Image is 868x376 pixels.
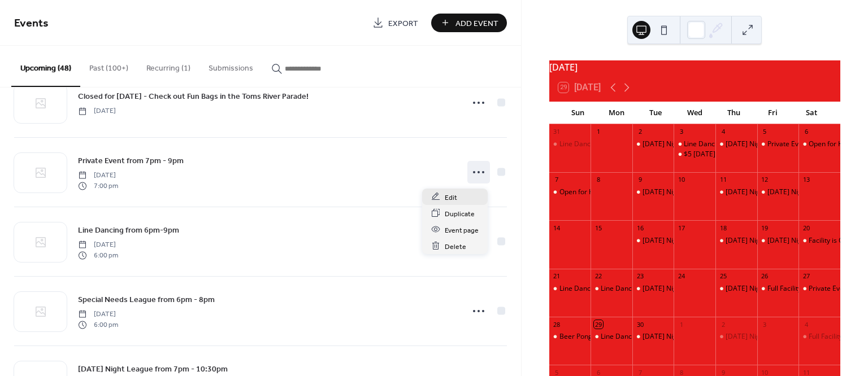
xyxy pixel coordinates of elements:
div: Open for Hourly Play from 2pm - 10pm [798,139,840,149]
div: 23 [636,272,644,281]
div: 1 [594,128,602,136]
div: Thursday Night League from 7pm - 10:30pm [715,284,757,294]
div: Line Dancing 6 Week Session [601,332,692,342]
span: Closed for [DATE] - Check out Fun Bags in the Toms River Parade! [78,91,309,103]
div: [DATE] Night Switch Tournament at 7:30pm [643,139,779,149]
div: [DATE] Night League from 7pm - 10:30pm [726,236,857,246]
div: Line Dancing from 6pm - 9pm [549,139,591,149]
div: Fri [753,102,792,124]
span: 6:00 pm [78,250,118,260]
a: [DATE] Night League from 7pm - 10:30pm [78,362,228,375]
div: Line Dancing 6 Week Session [591,332,632,342]
div: Sat [792,102,831,124]
div: Thu [714,102,753,124]
div: Full Facility Event from 5pm-9pm [798,332,840,342]
span: Export [388,18,418,29]
div: [DATE] Night Switch Tournament at 7:30pm [643,284,779,294]
div: 4 [802,320,810,329]
div: 13 [802,176,810,184]
div: Line Dancing 6 Week Lessons [684,139,776,149]
div: 19 [761,224,769,232]
a: Closed for [DATE] - Check out Fun Bags in the Toms River Parade! [78,90,309,103]
a: Private Event from 7pm - 9pm [78,154,184,167]
div: Mon [597,102,636,124]
div: 18 [719,224,727,232]
button: Recurring (1) [137,46,199,86]
div: [DATE] [549,60,840,74]
a: Export [364,14,427,32]
div: Tuesday Night Switch Tournament at 7:30pm [632,236,674,246]
div: [DATE] Night League from 7pm - 10:30pm [726,332,857,342]
div: 22 [594,272,602,281]
span: [DATE] [78,170,118,181]
div: 31 [553,128,561,136]
div: 1 [677,320,685,329]
div: $5 Wednesday from 6pm-9pm [674,150,715,159]
button: Add Event [431,14,507,32]
button: Past (100+) [80,46,137,86]
a: Special Needs League from 6pm - 8pm [78,293,215,306]
span: Line Dancing from 6pm-9pm [78,225,179,237]
div: Friday Night Rising Stars Beginner Switch Tournament at 7pm [757,187,799,197]
div: Tuesday Night Switch Tournament at 7:30pm [632,284,674,294]
div: Line Dancing 6 Week Session [591,284,632,294]
span: Duplicate [445,208,475,220]
div: 14 [553,224,561,232]
span: [DATE] [78,240,118,250]
div: 16 [636,224,644,232]
div: Tuesday Night Switch Tournament at 7:30pm [632,187,674,197]
div: Beer Pong at 9pm [549,332,591,342]
div: Tuesday Night Switch Tournament at 7:30pm [632,332,674,342]
a: Line Dancing from 6pm-9pm [78,224,179,237]
div: [DATE] Night League from 7pm - 10:30pm [726,187,857,197]
button: Submissions [199,46,262,86]
div: 29 [594,320,602,329]
span: Delete [445,241,466,252]
button: Upcoming (48) [11,46,80,87]
span: Special Needs League from 6pm - 8pm [78,294,215,306]
div: Private Event 7pm - 10pm [798,284,840,294]
div: [DATE] Night League from 7pm - 10:30pm [726,139,857,149]
div: Private Event from 6pm-9pm [757,139,799,149]
div: 26 [761,272,769,281]
span: [DATE] Night League from 7pm - 10:30pm [78,364,228,375]
div: Thursday Night League from 7pm - 10:30pm [715,139,757,149]
div: Private Event from 6pm-9pm [767,139,858,149]
span: Add Event [455,18,498,29]
div: Line Dancing 6 Week Lessons [674,139,715,149]
div: 11 [719,176,727,184]
span: Edit [445,191,457,203]
div: [DATE] Night Switch Tournament at 7:30pm [643,187,779,197]
div: Line Dancing 6 Week Session [601,284,692,294]
span: 6:00 pm [78,320,118,330]
div: Sun [558,102,597,124]
div: Thursday Night League from 7pm - 10:30pm [715,332,757,342]
div: 8 [594,176,602,184]
div: 4 [719,128,727,136]
div: Beer Pong at 9pm [559,332,616,342]
div: Line Dancing from 6pm - 9pm [559,139,653,149]
div: $5 [DATE] from 6pm-9pm [684,150,765,159]
div: Open for Hourly Play from 12pm - 6pm [559,187,681,197]
div: 24 [677,272,685,281]
div: 9 [636,176,644,184]
div: Wed [675,102,714,124]
div: 17 [677,224,685,232]
div: Thursday Night League from 7pm - 10:30pm [715,187,757,197]
div: 7 [553,176,561,184]
div: [DATE] Night League from 7pm - 10:30pm [726,284,857,294]
div: Tuesday Night Switch Tournament at 7:30pm [632,139,674,149]
div: 12 [761,176,769,184]
div: 20 [802,224,810,232]
div: 6 [802,128,810,136]
div: 30 [636,320,644,329]
div: Facility is Open 2pm -10pm (No Party Availability) [798,236,840,246]
div: 27 [802,272,810,281]
span: 7:00 pm [78,181,118,191]
div: 15 [594,224,602,232]
div: Friday Night Rising Stars Beginner Switch Tournament at 7pm [757,236,799,246]
div: 10 [677,176,685,184]
div: 2 [719,320,727,329]
div: [DATE] Night Switch Tournament at 7:30pm [643,332,779,342]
